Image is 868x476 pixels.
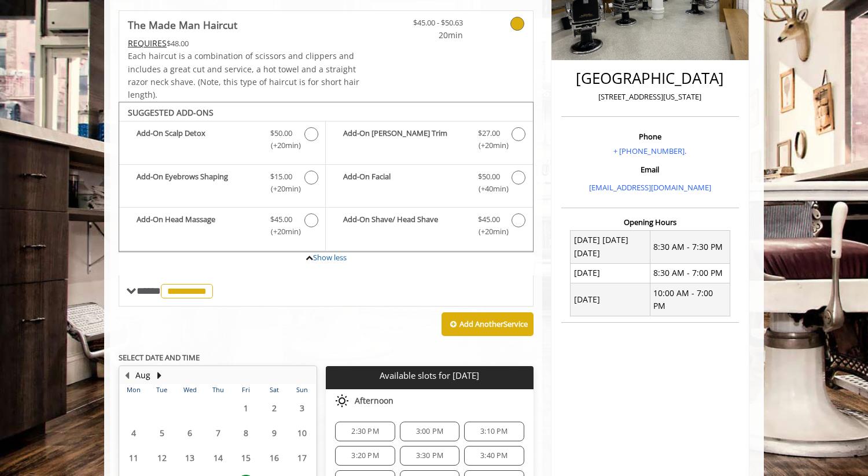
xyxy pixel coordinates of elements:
td: 10:00 AM - 7:00 PM [650,283,730,316]
label: Add-On Head Massage [125,213,319,241]
label: Add-On Eyebrows Shaping [125,171,319,198]
td: [DATE] [571,263,650,283]
span: (+40min ) [472,183,506,195]
span: 3:20 PM [351,451,378,460]
span: (+20min ) [264,183,299,195]
div: 3:10 PM [464,422,524,441]
span: $50.00 [478,171,500,183]
span: (+20min ) [472,226,506,238]
span: 3:40 PM [480,451,507,460]
h2: [GEOGRAPHIC_DATA] [564,70,736,87]
h3: Opening Hours [561,218,739,226]
span: $15.00 [270,171,292,183]
p: Available slots for [DATE] [330,371,528,381]
b: Add-On Head Massage [137,213,259,238]
b: Add-On [PERSON_NAME] Trim [343,127,466,152]
td: 8:30 AM - 7:00 PM [650,263,730,283]
th: Sat [260,384,288,396]
th: Sun [288,384,317,396]
span: $45.00 [478,213,500,226]
a: $45.00 - $50.63 [395,11,463,42]
b: Add Another Service [459,319,528,329]
button: Previous Month [122,369,131,382]
span: $45.00 [270,213,292,226]
div: 3:30 PM [400,446,459,466]
label: Add-On Beard Trim [332,127,527,154]
span: This service needs some Advance to be paid before we block your appointment [128,38,167,49]
div: 3:40 PM [464,446,524,466]
b: SUGGESTED ADD-ONS [128,107,214,118]
span: 2:30 PM [351,427,378,436]
span: 3:00 PM [416,427,443,436]
b: Add-On Shave/ Head Shave [343,213,466,238]
a: Show less [313,252,347,263]
div: 3:00 PM [400,422,459,441]
th: Fri [232,384,260,396]
td: 8:30 AM - 7:30 PM [650,230,730,263]
b: The Made Man Haircut [128,17,237,33]
th: Wed [176,384,204,396]
label: Add-On Facial [332,171,527,198]
span: 3:30 PM [416,451,443,460]
h3: Phone [564,132,736,141]
div: 2:30 PM [335,422,395,441]
b: Add-On Eyebrows Shaping [137,171,259,195]
h3: Email [564,165,736,174]
span: (+20min ) [264,139,299,152]
span: $27.00 [478,127,500,139]
label: Add-On Shave/ Head Shave [332,213,527,241]
button: Add AnotherService [442,312,534,337]
td: [DATE] [571,283,650,316]
span: 3:10 PM [480,427,507,436]
b: Add-On Scalp Detox [137,127,259,152]
label: Add-On Scalp Detox [125,127,319,154]
a: + [PHONE_NUMBER]. [613,146,686,156]
div: 3:20 PM [335,446,395,466]
td: [DATE] [DATE] [DATE] [571,230,650,263]
span: Afternoon [355,396,393,405]
b: SELECT DATE AND TIME [119,352,200,363]
span: $50.00 [270,127,292,139]
div: The Made Man Haircut Add-onS [119,102,534,252]
img: afternoon slots [335,394,349,408]
a: [EMAIL_ADDRESS][DOMAIN_NAME] [589,182,711,193]
span: (+20min ) [264,226,299,238]
span: Each haircut is a combination of scissors and clippers and includes a great cut and service, a ho... [128,50,359,100]
b: Add-On Facial [343,171,466,195]
button: Aug [135,369,150,382]
th: Thu [204,384,231,396]
th: Tue [148,384,175,396]
p: [STREET_ADDRESS][US_STATE] [564,91,736,103]
th: Mon [120,384,148,396]
button: Next Month [155,369,164,382]
span: 20min [395,29,463,42]
span: (+20min ) [472,139,506,152]
div: $48.00 [128,37,361,50]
